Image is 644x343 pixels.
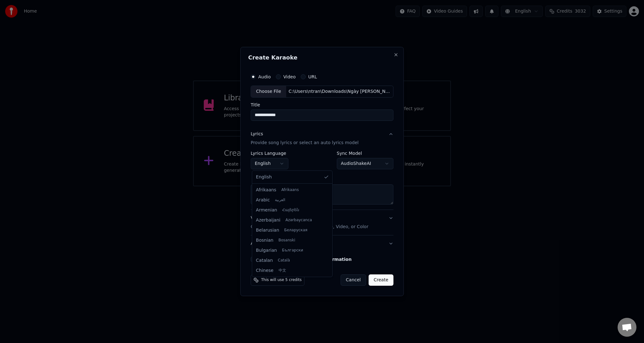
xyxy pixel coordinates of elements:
[286,218,312,223] span: Azərbaycanca
[256,257,273,263] span: Catalan
[256,197,270,203] span: Arabic
[282,208,299,213] span: Հայերեն
[278,258,290,263] span: Català
[278,238,295,243] span: Bosanski
[275,198,285,203] span: العربية
[281,188,299,193] span: Afrikaans
[284,228,308,233] span: Беларуская
[256,247,277,253] span: Bulgarian
[282,248,303,253] span: Български
[256,187,276,193] span: Afrikaans
[256,267,274,273] span: Chinese
[256,207,277,213] span: Armenian
[256,237,274,244] span: Bosnian
[256,227,279,233] span: Belarusian
[279,268,286,273] span: 中文
[256,174,272,180] span: English
[256,217,280,223] span: Azerbaijani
